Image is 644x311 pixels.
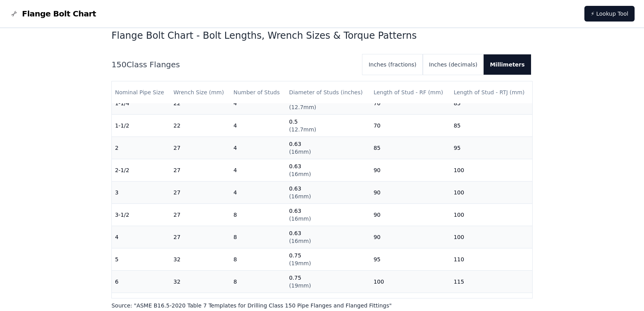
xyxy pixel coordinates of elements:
[362,54,423,75] button: Inches (fractions)
[170,137,230,159] td: 27
[286,226,370,248] td: 0.63
[370,204,450,226] td: 90
[286,182,370,204] td: 0.63
[289,104,316,110] span: ( 12.7mm )
[111,59,356,70] h2: 150 Class Flanges
[423,54,484,75] button: Inches (decimals)
[289,216,311,222] span: ( 16mm )
[112,115,170,137] td: 1-1/2
[286,271,370,293] td: 0.75
[289,193,311,200] span: ( 16mm )
[170,226,230,248] td: 27
[170,182,230,204] td: 27
[451,271,532,293] td: 115
[230,182,286,204] td: 4
[230,159,286,182] td: 4
[451,204,532,226] td: 100
[451,137,532,159] td: 95
[230,271,286,293] td: 8
[370,137,450,159] td: 85
[112,159,170,182] td: 2-1/2
[230,226,286,248] td: 8
[112,248,170,271] td: 5
[584,6,635,22] a: ⚡ Lookup Tool
[451,248,532,271] td: 110
[9,8,96,19] a: Flange Bolt Chart LogoFlange Bolt Chart
[112,271,170,293] td: 6
[484,54,531,75] button: Millimeters
[286,115,370,137] td: 0.5
[370,226,450,248] td: 90
[170,81,230,104] th: Wrench Size (mm)
[370,81,450,104] th: Length of Stud - RF (mm)
[286,81,370,104] th: Diameter of Studs (inches)
[289,282,311,289] span: ( 19mm )
[451,182,532,204] td: 100
[170,115,230,137] td: 22
[170,271,230,293] td: 32
[112,81,170,104] th: Nominal Pipe Size
[112,204,170,226] td: 3-1/2
[112,226,170,248] td: 4
[286,204,370,226] td: 0.63
[370,159,450,182] td: 90
[112,137,170,159] td: 2
[170,159,230,182] td: 27
[230,137,286,159] td: 4
[230,204,286,226] td: 8
[230,81,286,104] th: Number of Studs
[111,302,533,309] p: Source: " ASME B16.5-2020 Table 7 Templates for Drilling Class 150 Pipe Flanges and Flanged Fitti...
[451,226,532,248] td: 100
[286,137,370,159] td: 0.63
[289,171,311,177] span: ( 16mm )
[22,8,96,19] span: Flange Bolt Chart
[370,182,450,204] td: 90
[289,260,311,266] span: ( 19mm )
[286,248,370,271] td: 0.75
[370,115,450,137] td: 70
[370,271,450,293] td: 100
[370,248,450,271] td: 95
[451,115,532,137] td: 85
[230,115,286,137] td: 4
[451,159,532,182] td: 100
[289,149,311,155] span: ( 16mm )
[112,182,170,204] td: 3
[170,248,230,271] td: 32
[230,248,286,271] td: 8
[451,81,532,104] th: Length of Stud - RTJ (mm)
[289,238,311,244] span: ( 16mm )
[289,126,316,133] span: ( 12.7mm )
[286,159,370,182] td: 0.63
[111,29,533,42] h1: Flange Bolt Chart - Bolt Lengths, Wrench Sizes & Torque Patterns
[170,204,230,226] td: 27
[9,9,19,18] img: Flange Bolt Chart Logo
